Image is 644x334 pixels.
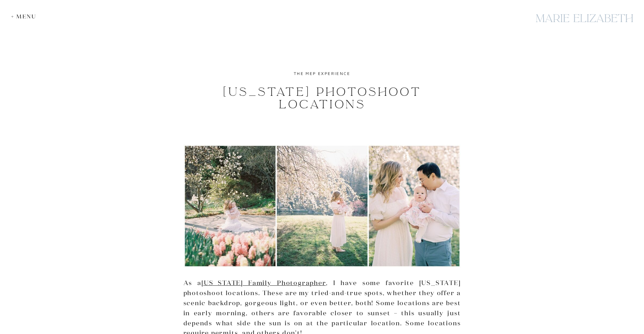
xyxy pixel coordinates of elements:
[294,71,350,76] a: The MEP Experience
[183,144,461,268] img: Maryland Photoshoot Locations - Collage Of 3 Images From Family Photo Session At Brookside Garden...
[201,279,326,287] a: [US_STATE] Family Photographer
[191,86,453,111] h1: [US_STATE] Photoshoot Locations
[11,13,40,20] div: + Menu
